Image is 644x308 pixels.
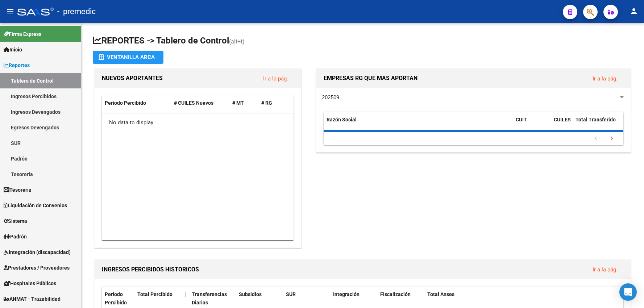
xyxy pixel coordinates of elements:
a: Ir a la pág. [593,75,618,82]
span: - premedic [57,4,96,20]
span: Hospitales Públicos [4,279,56,287]
span: 202509 [322,94,339,101]
span: Inicio [4,46,22,54]
span: Razón Social [327,117,357,122]
datatable-header-cell: CUILES [551,112,573,136]
span: SUR [286,291,296,297]
span: Reportes [4,61,30,69]
mat-icon: menu [6,7,14,16]
span: Transferencias Diarias [192,291,227,305]
span: EMPRESAS RG QUE MAS APORTAN [324,75,417,82]
span: Total Percibido [137,291,173,297]
datatable-header-cell: Total Transferido [573,112,623,136]
span: # MT [232,100,244,106]
span: Padrón [4,233,27,241]
datatable-header-cell: CUIT [513,112,551,136]
span: Prestadores / Proveedores [4,264,70,272]
span: Fiscalización [380,291,411,297]
button: Ir a la pág. [587,263,623,276]
div: Ventanilla ARCA [99,51,158,64]
span: NUEVOS APORTANTES [102,75,163,82]
span: Firma Express [4,30,41,38]
datatable-header-cell: # CUILES Nuevos [171,95,229,111]
button: Ir a la pág. [257,72,294,85]
span: CUILES [554,117,571,122]
a: Ir a la pág. [263,75,288,82]
span: Subsidios [239,291,262,297]
mat-icon: person [630,7,638,16]
div: Open Intercom Messenger [619,283,637,301]
span: Período Percibido [105,291,127,305]
span: Tesorería [4,186,32,194]
h1: REPORTES -> Tablero de Control [93,35,632,47]
a: go to next page [605,135,619,143]
span: # CUILES Nuevos [174,100,213,106]
a: go to previous page [589,135,603,143]
datatable-header-cell: # RG [258,95,287,111]
span: Sistema [4,217,27,225]
span: CUIT [516,117,527,122]
span: (alt+t) [229,38,245,45]
span: | [184,291,186,297]
span: Integración [333,291,360,297]
span: ANMAT - Trazabilidad [4,295,61,303]
div: No data to display [102,113,294,132]
span: Total Transferido [576,117,616,122]
button: Ventanilla ARCA [93,51,163,64]
span: Liquidación de Convenios [4,201,67,209]
datatable-header-cell: Período Percibido [102,95,171,111]
span: Período Percibido [105,100,146,106]
span: INGRESOS PERCIBIDOS HISTORICOS [102,266,199,273]
span: Integración (discapacidad) [4,248,71,256]
a: Ir a la pág. [593,266,618,273]
datatable-header-cell: Razón Social [324,112,513,136]
span: # RG [261,100,272,106]
span: Total Anses [427,291,454,297]
datatable-header-cell: # MT [229,95,258,111]
button: Ir a la pág. [587,72,623,85]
